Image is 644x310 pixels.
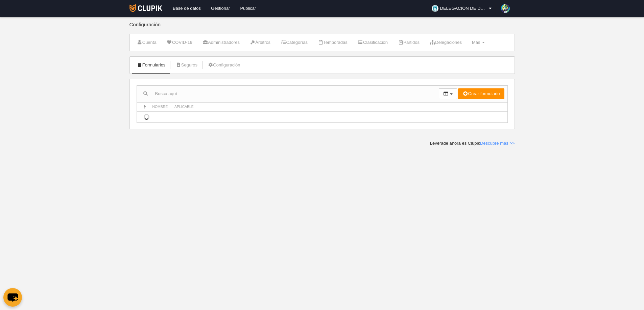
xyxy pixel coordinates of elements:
a: Configuración [204,60,244,70]
img: OaW5YbJxXZzo.30x30.jpg [432,5,438,12]
a: COVID-19 [163,37,196,48]
a: Formularios [133,60,169,70]
div: Configuración [129,22,515,34]
span: Nombre [152,105,168,109]
button: chat-button [3,288,22,307]
button: Crear formulario [458,88,504,99]
a: Administradores [199,37,243,48]
a: Temporadas [314,37,351,48]
div: Leverade ahora es Clupik [430,140,515,146]
a: Categorías [277,37,311,48]
span: Más [472,40,480,45]
a: Partidos [394,37,423,48]
a: Clasificación [354,37,391,48]
img: 78ZWLbJKXIvUIDVCcvBskCy1.30x30.jpg [501,4,510,13]
img: Clupik [129,4,162,12]
span: Aplicable [174,105,194,109]
input: Busca aquí [137,89,439,99]
a: Más [468,37,488,48]
a: Seguros [172,60,201,70]
a: Cuenta [133,37,160,48]
a: DELEGACIÓN DE DEPORTES AYUNTAMIENTO DE [GEOGRAPHIC_DATA] [429,3,496,14]
span: DELEGACIÓN DE DEPORTES AYUNTAMIENTO DE [GEOGRAPHIC_DATA] [440,5,487,12]
a: Delegaciones [426,37,466,48]
a: Descubre más >> [480,141,515,146]
a: Árbitros [246,37,274,48]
